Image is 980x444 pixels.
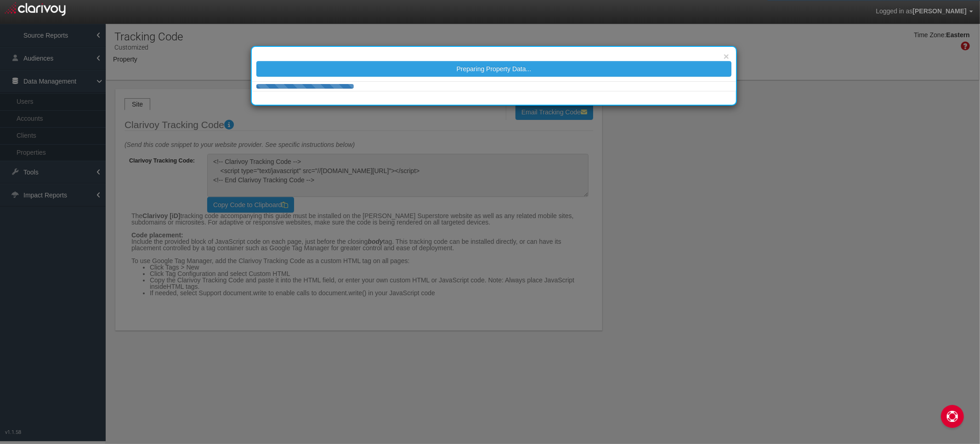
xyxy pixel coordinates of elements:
span: [PERSON_NAME] [913,7,967,15]
span: Preparing Property Data... [457,65,532,73]
span: Logged in as [876,7,912,15]
button: Preparing Property Data... [256,61,731,77]
button: × [724,51,729,61]
a: Logged in as[PERSON_NAME] [869,0,980,22]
